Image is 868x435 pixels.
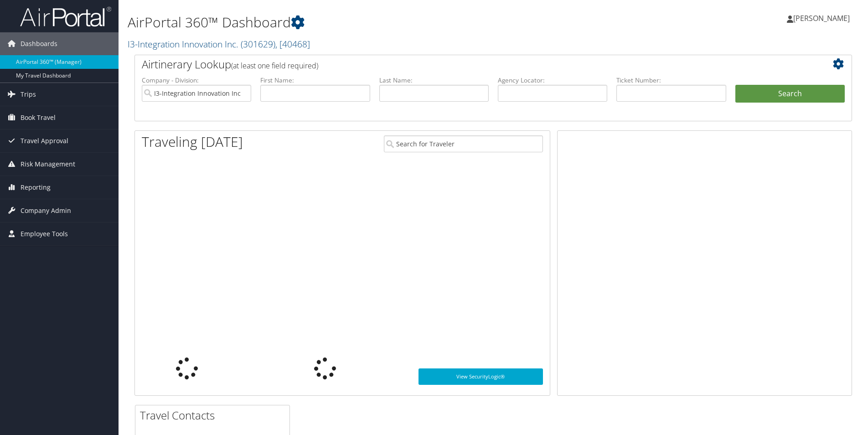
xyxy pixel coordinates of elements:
[21,32,57,55] span: Dashboards
[260,76,370,85] label: First Name:
[142,57,785,72] h2: Airtinerary Lookup
[735,85,845,103] button: Search
[20,6,111,27] img: airportal-logo.png
[498,76,607,85] label: Agency Locator:
[616,76,726,85] label: Ticket Number:
[379,76,489,85] label: Last Name:
[787,5,859,32] a: [PERSON_NAME]
[21,223,68,245] span: Employee Tools
[231,61,318,71] span: (at least one field required)
[275,38,310,50] span: , [ 40468 ]
[241,38,275,50] span: ( 301629 )
[384,135,543,152] input: Search for Traveler
[21,129,68,152] span: Travel Approval
[21,153,75,176] span: Risk Management
[418,368,543,385] a: View SecurityLogic®
[793,13,850,23] span: [PERSON_NAME]
[21,199,71,222] span: Company Admin
[21,176,51,199] span: Reporting
[128,13,615,32] h1: AirPortal 360™ Dashboard
[140,408,289,423] h2: Travel Contacts
[142,132,243,151] h1: Traveling [DATE]
[21,83,36,106] span: Trips
[21,106,56,129] span: Book Travel
[142,76,251,85] label: Company - Division:
[128,38,310,50] a: I3-Integration Innovation Inc.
